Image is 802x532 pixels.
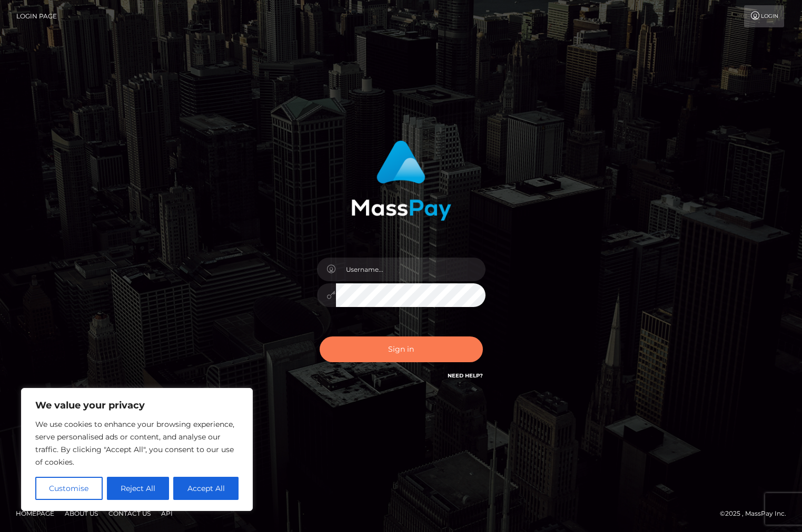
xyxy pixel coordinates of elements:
[336,258,486,281] input: Username...
[61,505,102,521] a: About Us
[720,508,794,519] div: © 2025 , MassPay Inc.
[107,477,170,500] button: Reject All
[35,399,239,412] p: We value your privacy
[104,505,155,521] a: Contact Us
[21,388,253,511] div: We value your privacy
[744,5,784,27] a: Login
[35,477,103,500] button: Customise
[320,336,483,362] button: Sign in
[173,477,239,500] button: Accept All
[351,140,451,221] img: MassPay Login
[448,372,483,379] a: Need Help?
[157,505,177,521] a: API
[16,5,57,27] a: Login Page
[35,418,239,468] p: We use cookies to enhance your browsing experience, serve personalised ads or content, and analys...
[12,505,58,521] a: Homepage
